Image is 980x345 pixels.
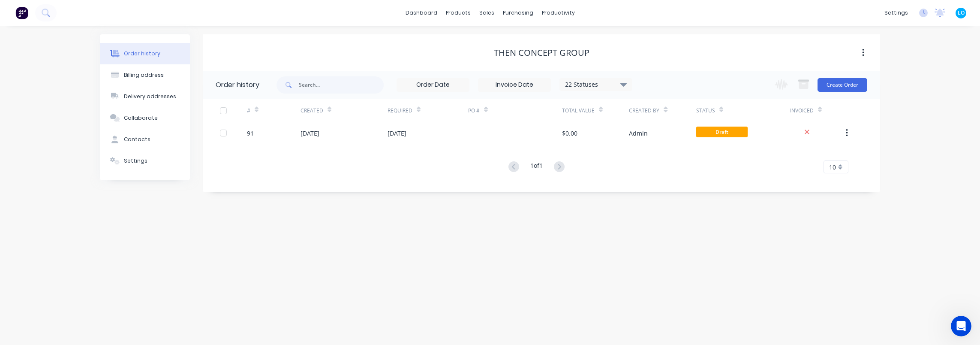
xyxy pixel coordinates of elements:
div: Created [301,99,388,122]
div: Invoiced [790,107,814,115]
div: products [442,6,475,19]
input: Invoice Date [478,79,550,91]
div: PO # [468,107,480,115]
div: Admin [629,129,648,138]
div: $0.00 [562,129,577,138]
span: 10 [829,163,836,172]
button: Contacts [100,129,190,150]
div: 22 Statuses [560,80,632,89]
button: Collaborate [100,107,190,129]
div: Order history [124,50,160,57]
div: 1 of 1 [530,161,543,173]
div: Invoiced [790,99,844,122]
div: Collaborate [124,114,158,122]
img: Factory [15,6,28,19]
div: Total Value [562,99,629,122]
div: Required [388,107,412,115]
div: Billing address [124,71,164,79]
div: [DATE] [388,129,406,138]
div: [DATE] [301,129,319,138]
span: LO [958,9,965,17]
div: purchasing [499,6,538,19]
div: # [247,99,301,122]
div: Total Value [562,107,595,115]
div: Delivery addresses [124,93,176,100]
button: Delivery addresses [100,86,190,107]
div: Then Concept Group [494,48,589,58]
a: dashboard [401,6,442,19]
span: Draft [696,127,748,137]
div: settings [880,6,912,19]
input: Order Date [397,79,469,91]
div: productivity [538,6,579,19]
div: Order history [216,80,259,90]
div: Created By [629,99,696,122]
div: Required [388,99,468,122]
div: Settings [124,157,147,165]
button: Create Order [818,78,867,92]
div: PO # [468,99,562,122]
div: sales [475,6,499,19]
button: Order history [100,43,190,64]
div: Status [696,99,790,122]
div: Created By [629,107,659,115]
div: 91 [247,129,254,138]
iframe: Intercom live chat [951,316,971,336]
div: Contacts [124,136,150,143]
div: Created [301,107,323,115]
div: # [247,107,250,115]
input: Search... [299,76,384,94]
button: Billing address [100,64,190,86]
div: Status [696,107,715,115]
button: Settings [100,150,190,172]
